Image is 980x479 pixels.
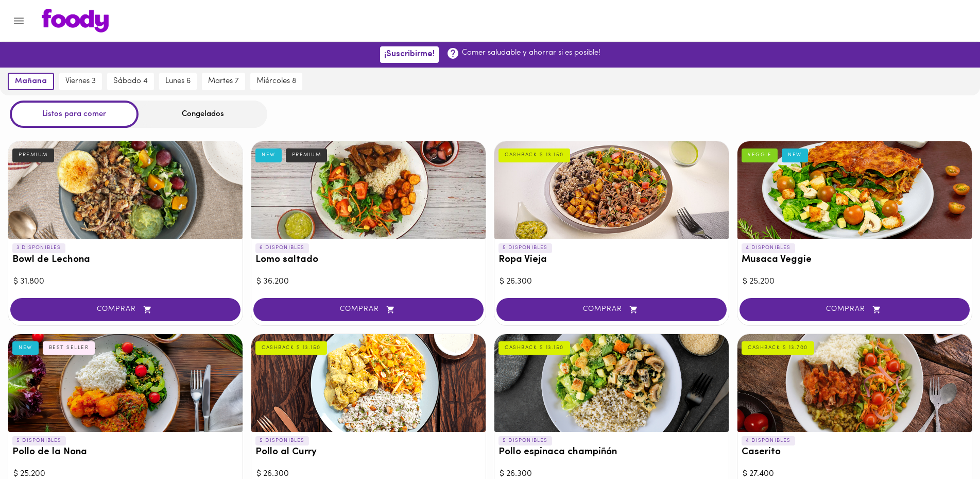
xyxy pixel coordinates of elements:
span: COMPRAR [509,305,714,314]
div: Musaca Veggie [737,141,972,239]
p: 5 DISPONIBLES [12,436,66,445]
div: Pollo al Curry [251,334,486,432]
span: viernes 3 [65,77,96,86]
button: COMPRAR [253,298,484,321]
div: CASHBACK $ 13.150 [498,148,570,162]
span: COMPRAR [266,305,471,314]
span: miércoles 8 [256,77,296,86]
span: mañana [15,77,47,86]
p: Comer saludable y ahorrar si es posible! [462,47,600,58]
div: VEGGIE [742,148,778,162]
iframe: Messagebird Livechat Widget [920,419,970,469]
h3: Pollo al Curry [255,447,482,458]
button: COMPRAR [496,298,727,321]
span: lunes 6 [165,77,191,86]
div: Pollo espinaca champiñón [494,334,729,432]
button: viernes 3 [59,73,102,90]
img: logo.png [42,9,109,32]
h3: Musaca Veggie [742,255,968,266]
div: Congelados [139,101,267,128]
h3: Bowl de Lechona [12,255,238,266]
h3: Ropa Vieja [498,255,725,266]
p: 6 DISPONIBLES [255,243,309,253]
span: martes 7 [208,77,239,86]
div: CASHBACK $ 13.150 [255,341,327,355]
button: Menu [6,8,31,34]
p: 4 DISPONIBLES [742,436,795,445]
div: $ 25.200 [743,276,967,288]
div: Pollo de la Nona [8,334,243,432]
p: 4 DISPONIBLES [742,243,795,253]
div: PREMIUM [286,148,328,162]
div: Bowl de Lechona [8,141,243,239]
div: $ 26.300 [500,276,724,288]
h3: Pollo de la Nona [12,447,238,458]
div: PREMIUM [12,148,54,162]
span: sábado 4 [113,77,148,86]
div: Listos para comer [10,101,139,128]
button: COMPRAR [740,298,970,321]
span: ¡Suscribirme! [384,49,435,59]
h3: Pollo espinaca champiñón [498,447,725,458]
div: Lomo saltado [251,141,486,239]
h3: Lomo saltado [255,255,482,266]
button: martes 7 [202,73,245,90]
div: Caserito [737,334,972,432]
p: 5 DISPONIBLES [498,436,552,445]
button: lunes 6 [159,73,197,90]
p: 3 DISPONIBLES [12,243,65,253]
div: NEW [12,341,39,355]
div: CASHBACK $ 13.150 [498,341,570,355]
button: ¡Suscribirme! [380,46,439,62]
div: CASHBACK $ 13.700 [742,341,814,355]
div: $ 36.200 [256,276,480,288]
button: mañana [8,73,54,90]
div: NEW [782,148,808,162]
span: COMPRAR [752,305,957,314]
div: NEW [255,148,282,162]
button: COMPRAR [10,298,240,321]
div: BEST SELLER [43,341,95,355]
button: sábado 4 [107,73,154,90]
div: $ 31.800 [13,276,237,288]
p: 5 DISPONIBLES [498,243,552,253]
h3: Caserito [742,447,968,458]
button: miércoles 8 [250,73,302,90]
span: COMPRAR [23,305,228,314]
p: 5 DISPONIBLES [255,436,309,445]
div: Ropa Vieja [494,141,729,239]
